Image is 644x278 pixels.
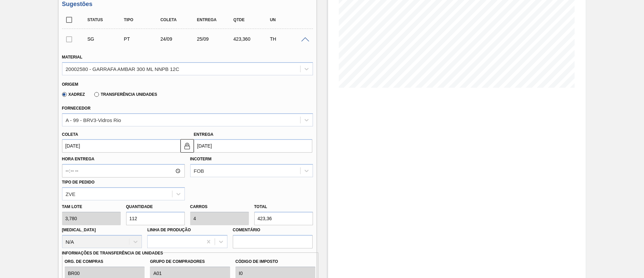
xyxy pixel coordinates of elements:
button: locked [180,139,194,153]
label: Hora Entrega [62,154,185,164]
div: Sugestão Criada [86,36,126,42]
label: Tipo de pedido [62,180,95,185]
div: Coleta [159,17,199,22]
div: FOB [194,168,204,174]
label: Grupo de Compradores [150,257,230,267]
label: Total [254,204,267,209]
label: Quantidade [126,204,153,209]
div: Status [86,17,126,22]
label: Tam lote [62,202,121,212]
label: Org. de Compras [65,257,145,267]
label: Origem [62,82,78,87]
label: Xadrez [62,92,85,97]
div: 20002580 - GARRAFA AMBAR 300 ML NNPB 12C [66,66,179,72]
div: 25/09/2025 [195,36,236,42]
div: UN [268,17,309,22]
img: locked [183,142,191,150]
label: Fornecedor [62,106,91,111]
label: Carros [190,204,208,209]
label: Informações de Transferência de Unidades [62,251,163,255]
div: 423,360 [232,36,272,42]
div: A - 99 - BRV3-Vidros Rio [66,117,121,123]
div: 24/09/2025 [159,36,199,42]
div: Qtde [232,17,272,22]
label: Material [62,55,83,59]
h3: Sugestões [62,1,313,8]
label: Comentário [233,225,313,235]
div: TH [268,36,309,42]
label: Incoterm [190,157,212,161]
div: Pedido de Transferência [122,36,163,42]
label: Coleta [62,132,78,137]
input: dd/mm/yyyy [62,139,180,153]
label: Transferência Unidades [94,92,157,97]
label: Entrega [194,132,214,137]
div: ZVE [66,191,75,197]
div: Tipo [122,17,163,22]
label: Linha de Produção [147,228,191,232]
input: dd/mm/yyyy [194,139,312,153]
label: [MEDICAL_DATA] [62,228,96,232]
label: Código de Imposto [235,257,316,267]
div: Entrega [195,17,236,22]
